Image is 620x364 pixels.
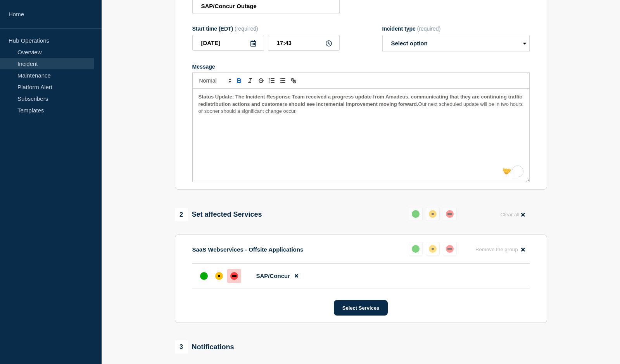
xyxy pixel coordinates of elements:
[426,207,440,221] button: affected
[192,64,530,70] div: Message
[192,246,304,253] p: SaaS Webservices - Offsite Applications
[496,207,529,222] button: Clear all
[409,207,423,221] button: up
[412,245,420,253] div: up
[268,35,340,51] input: HH:MM
[230,272,238,280] div: down
[417,26,441,32] span: (required)
[288,76,299,85] button: Toggle link
[429,245,437,253] div: affected
[175,340,188,354] span: 3
[334,300,388,316] button: Select Services
[266,76,277,85] button: Toggle ordered list
[175,208,188,221] span: 2
[443,207,457,221] button: down
[475,247,518,252] span: Remove the group
[234,76,245,85] button: Toggle bold text
[446,210,454,218] div: down
[175,340,234,354] div: Notifications
[471,242,530,257] button: Remove the group
[429,210,437,218] div: affected
[193,89,529,182] div: To enrich screen reader interactions, please activate Accessibility in Grammarly extension settings
[192,26,340,32] div: Start time (EDT)
[277,76,288,85] button: Toggle bulleted list
[235,26,258,32] span: (required)
[426,242,440,256] button: affected
[412,210,420,218] div: up
[199,94,524,107] strong: Status Update: The Incident Response Team received a progress update from Amadeus, communicating ...
[215,272,223,280] div: affected
[256,76,266,85] button: Toggle strikethrough text
[382,35,530,52] select: Incident type
[245,76,256,85] button: Toggle italic text
[196,76,234,85] span: Font size
[446,245,454,253] div: down
[256,273,290,279] span: SAP/Concur
[409,242,423,256] button: up
[175,208,262,221] div: Set affected Services
[192,35,264,51] input: YYYY-MM-DD
[382,26,530,32] div: Incident type
[200,272,208,280] div: up
[443,242,457,256] button: down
